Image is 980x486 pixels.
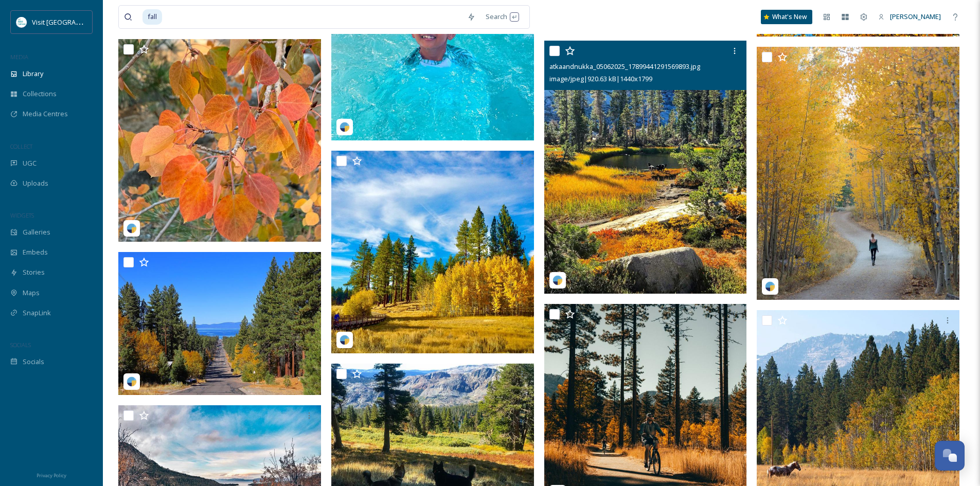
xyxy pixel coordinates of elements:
[544,41,747,294] img: atkaandnukka_05062025_17899441291569893.jpg
[23,158,37,168] span: UGC
[331,151,534,353] img: califfallcolor_05062025_17845978172458325.jpg
[32,17,112,27] span: Visit [GEOGRAPHIC_DATA]
[10,142,32,150] span: COLLECT
[142,9,162,24] span: fall
[10,341,31,349] span: SOCIALS
[23,357,44,367] span: Socials
[23,267,45,277] span: Stories
[340,335,350,345] img: snapsea-logo.png
[118,39,321,242] img: corynelson791_05062025_17927622508437079.jpg
[10,53,28,61] span: MEDIA
[127,223,137,233] img: snapsea-logo.png
[23,308,51,318] span: SnapLink
[23,247,48,257] span: Embeds
[23,227,50,237] span: Galleries
[23,89,57,99] span: Collections
[757,47,959,300] img: gabriella_viola_05062025_17866381118104037.jpg
[23,69,43,79] span: Library
[553,275,563,285] img: snapsea-logo.png
[37,469,66,481] a: Privacy Policy
[480,7,524,27] div: Search
[16,17,27,27] img: download.jpeg
[890,12,941,21] span: [PERSON_NAME]
[549,62,700,71] span: atkaandnukka_05062025_17899441291569893.jpg
[23,109,68,119] span: Media Centres
[761,10,812,24] a: What's New
[23,288,40,298] span: Maps
[873,7,946,27] a: [PERSON_NAME]
[23,178,48,188] span: Uploads
[118,252,321,395] img: melina.grasso.photography_05062025_17867665316023522.jpg
[549,74,652,83] span: image/jpeg | 920.63 kB | 1440 x 1799
[37,472,66,479] span: Privacy Policy
[765,281,775,292] img: snapsea-logo.png
[10,211,34,219] span: WIDGETS
[127,376,137,387] img: snapsea-logo.png
[935,441,965,471] button: Open Chat
[340,122,350,132] img: snapsea-logo.png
